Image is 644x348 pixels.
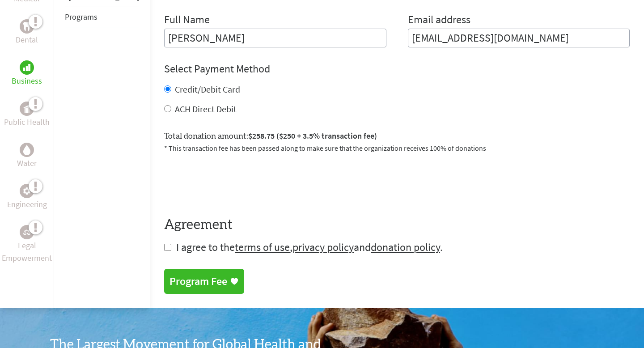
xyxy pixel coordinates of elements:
p: Engineering [7,198,47,211]
p: Public Health [4,116,50,128]
iframe: reCAPTCHA [164,164,300,199]
a: WaterWater [17,143,37,170]
a: terms of use [235,240,290,254]
label: Full Name [164,13,210,29]
p: * This transaction fee has been passed along to make sure that the organization receives 100% of ... [164,143,630,153]
a: Programs [65,12,97,22]
a: Program Fee [164,269,244,294]
label: ACH Direct Debit [175,103,237,115]
a: privacy policy [292,240,354,254]
h4: Agreement [164,217,630,233]
div: Water [20,143,34,157]
img: Water [23,144,30,155]
div: Dental [20,19,34,34]
a: donation policy [371,240,440,254]
img: Dental [23,22,30,30]
input: Your Email [408,29,630,47]
div: Public Health [20,102,34,116]
a: Public HealthPublic Health [4,102,50,128]
p: Dental [16,34,38,46]
img: Public Health [23,104,30,113]
div: Engineering [20,184,34,198]
div: Program Fee [169,274,227,289]
label: Credit/Debit Card [175,84,240,95]
a: BusinessBusiness [12,60,42,87]
h4: Select Payment Method [164,62,630,76]
input: Enter Full Name [164,29,386,47]
span: I agree to the , and . [176,240,443,254]
p: Business [12,75,42,87]
li: Programs [65,7,139,27]
div: Legal Empowerment [20,225,34,239]
img: Business [23,64,30,71]
label: Total donation amount: [164,130,377,143]
a: Legal EmpowermentLegal Empowerment [2,225,52,264]
p: Water [17,157,37,170]
span: $258.75 ($250 + 3.5% transaction fee) [248,131,377,141]
p: Legal Empowerment [2,239,52,264]
a: DentalDental [16,19,38,46]
div: Business [20,60,34,75]
a: EngineeringEngineering [7,184,47,211]
img: Legal Empowerment [23,229,30,235]
label: Email address [408,13,470,29]
img: Engineering [23,187,30,195]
